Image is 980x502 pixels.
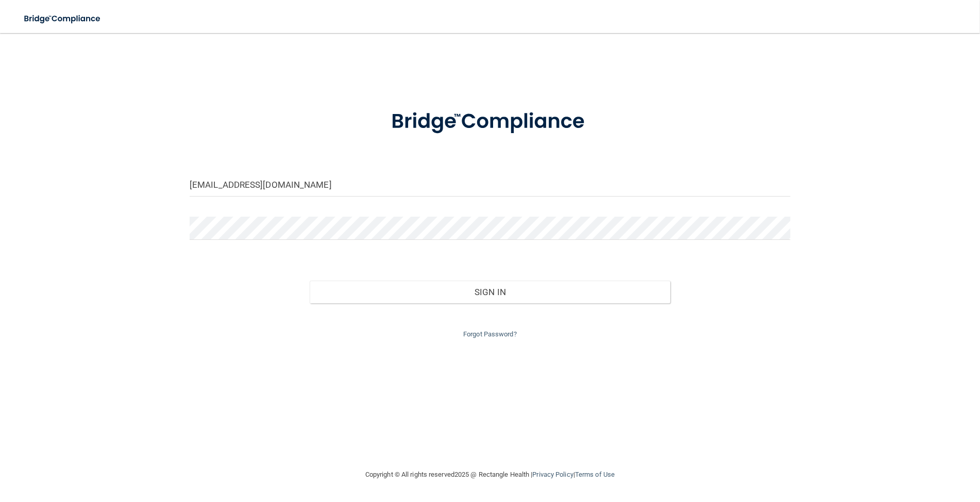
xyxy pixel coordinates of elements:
div: Copyright © All rights reserved 2025 @ Rectangle Health | | [302,458,678,491]
a: Terms of Use [575,471,615,478]
img: bridge_compliance_login_screen.278c3ca4.svg [15,8,110,29]
img: bridge_compliance_login_screen.278c3ca4.svg [370,95,610,149]
button: Sign In [310,281,670,303]
input: Email [190,173,790,197]
keeper-lock: Open Keeper Popup [776,179,789,191]
a: Forgot Password? [463,330,517,338]
a: Privacy Policy [532,471,573,478]
iframe: Drift Widget Chat Controller [803,430,968,470]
